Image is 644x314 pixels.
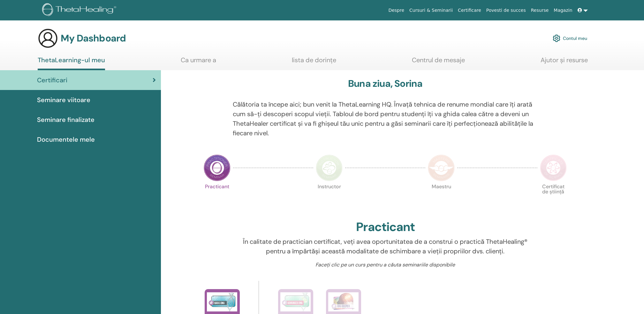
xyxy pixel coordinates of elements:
p: Practicant [204,184,231,211]
a: ThetaLearning-ul meu [38,56,105,70]
a: Magazin [551,4,575,16]
img: Practitioner [204,154,231,181]
a: Ajutor și resurse [541,56,588,69]
a: Despre [386,4,407,16]
img: cog.svg [553,33,560,44]
p: Maestru [428,184,455,211]
img: Certificate of Science [540,154,567,181]
a: Povesti de succes [484,4,528,16]
span: Certificari [37,75,67,85]
h3: Buna ziua, Sorina [348,78,422,89]
p: Faceți clic pe un curs pentru a căuta seminariile disponibile [233,261,538,269]
span: Seminare finalizate [37,115,95,124]
img: Dig Deeper [328,292,359,311]
a: Ca urmare a [181,56,216,69]
img: generic-user-icon.jpg [38,28,58,49]
a: Cursuri & Seminarii [407,4,455,16]
img: Basic DNA [207,292,237,311]
h2: Practicant [356,220,415,235]
a: Certificare [455,4,484,16]
a: lista de dorințe [292,56,336,69]
p: Instructor [316,184,343,211]
span: Seminare viitoare [37,95,90,105]
h3: My Dashboard [61,33,126,44]
img: logo.png [42,3,118,18]
img: Instructor [316,154,343,181]
p: În calitate de practician certificat, veți avea oportunitatea de a construi o practică ThetaHeali... [233,237,538,256]
img: Advanced DNA [280,292,311,311]
a: Centrul de mesaje [412,56,465,69]
img: Master [428,154,455,181]
a: Resurse [528,4,551,16]
p: Călătoria ta începe aici; bun venit la ThetaLearning HQ. Învață tehnica de renume mondial care îț... [233,100,538,138]
span: Documentele mele [37,135,95,144]
a: Contul meu [553,31,587,45]
p: Certificat de știință [540,184,567,211]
